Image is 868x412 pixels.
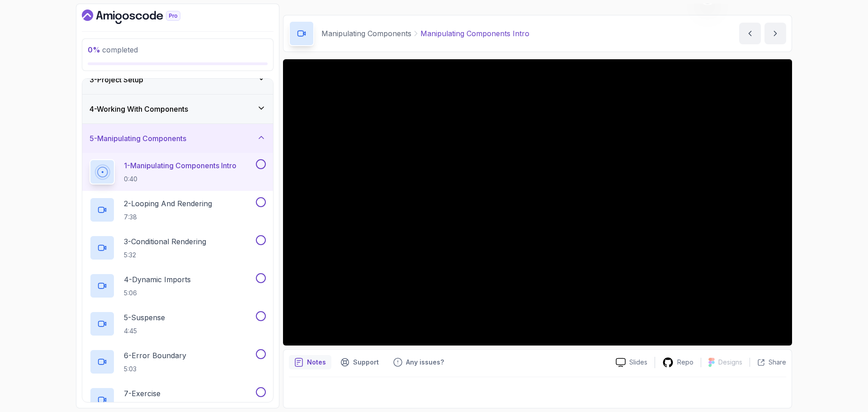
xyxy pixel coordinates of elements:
p: Manipulating Components [321,28,411,39]
button: 4-Dynamic Imports5:06 [90,273,266,298]
button: 1-Manipulating Components Intro0:40 [90,159,266,185]
p: Any issues? [406,358,444,367]
p: Repo [677,358,693,367]
button: previous content [739,23,761,44]
p: 3 - Conditional Rendering [124,236,206,247]
p: Slides [629,358,647,367]
p: 0:40 [124,175,236,184]
p: 4:45 [124,327,165,336]
p: 6 - Error Boundary [124,350,186,361]
p: 5:06 [124,289,191,298]
p: Support [353,358,379,367]
iframe: 1 - Manipulating Components Intro [283,59,792,346]
p: 2 - Looping And Rendering [124,198,212,209]
button: 3-Conditional Rendering5:32 [90,235,266,260]
span: completed [88,45,138,54]
button: Share [750,358,786,367]
h3: 5 - Manipulating Components [90,133,186,144]
a: Repo [655,357,701,368]
p: 7 - Exercise [124,388,160,399]
p: 7:38 [124,213,212,222]
span: 0 % [88,45,100,54]
button: Feedback button [388,355,449,369]
button: 6-Error Boundary5:03 [90,349,266,374]
button: 5-Suspense4:45 [90,311,266,336]
button: Support button [335,355,384,369]
p: Share [769,358,786,367]
button: 4-Working With Components [82,95,273,123]
p: 4 - Dynamic Imports [124,274,191,285]
button: next content [764,23,786,44]
button: 3-Project Setup [82,65,273,94]
p: Designs [718,358,742,367]
p: 5 - Suspense [124,312,165,323]
p: Manipulating Components Intro [420,28,529,39]
p: 5:32 [124,251,206,260]
button: notes button [289,355,331,369]
p: 5:03 [124,365,186,374]
h3: 3 - Project Setup [90,74,143,85]
a: Slides [609,358,655,367]
button: 5-Manipulating Components [82,124,273,153]
button: 2-Looping And Rendering7:38 [90,197,266,223]
h3: 4 - Working With Components [90,104,188,114]
p: 1 - Manipulating Components Intro [124,160,236,171]
a: Dashboard [82,9,201,24]
p: Notes [307,358,326,367]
